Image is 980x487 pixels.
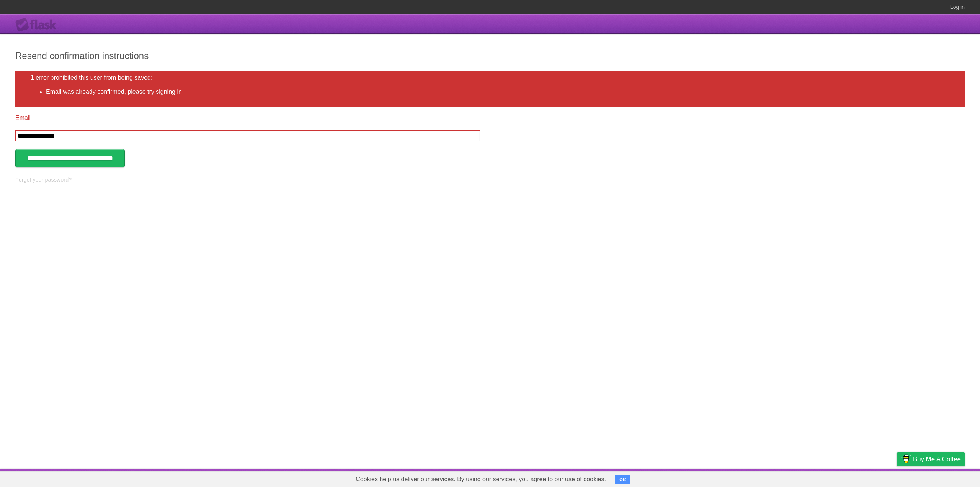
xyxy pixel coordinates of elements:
[46,87,949,97] li: Email was already confirmed, please try signing in
[31,74,949,81] h2: 1 error prohibited this user from being saved:
[820,471,851,485] a: Developers
[795,471,811,485] a: About
[15,115,480,121] label: Email
[913,453,961,466] span: Buy me a coffee
[861,471,878,485] a: Terms
[897,452,965,466] a: Buy me a coffee
[916,471,965,485] a: Suggest a feature
[615,475,630,484] button: OK
[15,18,61,32] div: Flask
[901,453,911,466] img: Buy me a coffee
[15,177,72,183] a: Forgot your password?
[887,471,907,485] a: Privacy
[348,472,614,487] span: Cookies help us deliver our services. By using our services, you agree to our use of cookies.
[15,49,965,63] h2: Resend confirmation instructions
